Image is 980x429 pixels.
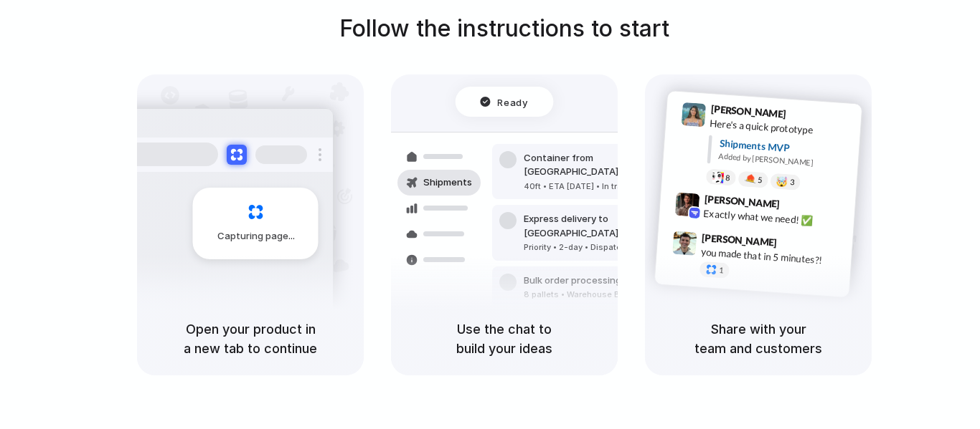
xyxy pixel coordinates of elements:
[524,151,679,179] div: Container from [GEOGRAPHIC_DATA]
[524,212,679,240] div: Express delivery to [GEOGRAPHIC_DATA]
[790,178,795,185] span: 3
[776,176,788,187] div: 🤯
[719,135,852,159] div: Shipments MVP
[154,319,347,358] h5: Open your product in a new tab to continue
[784,198,814,215] span: 9:42 AM
[710,115,853,140] div: Here's a quick prototype
[524,180,679,193] div: 40ft • ETA [DATE] • In transit
[781,236,811,254] span: 9:47 AM
[498,95,528,109] span: Ready
[725,173,730,181] span: 8
[408,319,600,358] h5: Use the chat to build your ideas
[423,175,472,190] span: Shipments
[704,191,780,211] span: [PERSON_NAME]
[719,266,724,274] span: 1
[339,11,669,46] h1: Follow the instructions to start
[217,229,297,244] span: Capturing page
[524,289,657,301] div: 8 pallets • Warehouse B • Packed
[718,150,850,170] div: Added by [PERSON_NAME]
[702,229,778,250] span: [PERSON_NAME]
[703,206,847,230] div: Exactly what we need! ✅
[791,107,820,125] span: 9:41 AM
[524,274,657,288] div: Bulk order processing
[710,101,786,122] span: [PERSON_NAME]
[662,319,854,358] h5: Share with your team and customers
[700,244,844,269] div: you made that in 5 minutes?!
[758,175,763,183] span: 5
[524,241,679,254] div: Priority • 2-day • Dispatched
